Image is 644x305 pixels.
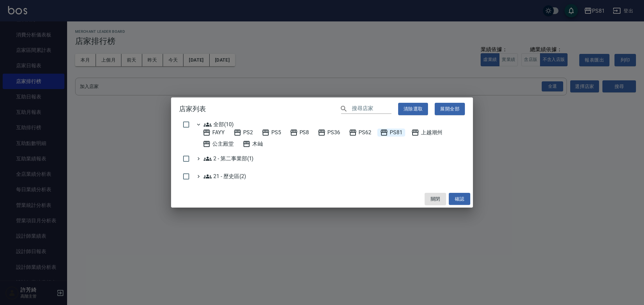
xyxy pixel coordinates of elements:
[204,121,234,129] span: 全部(10)
[449,193,470,205] button: 確認
[425,193,446,205] button: 關閉
[204,155,254,163] span: 2 - 第二事業部(1)
[243,140,263,148] span: 木屾
[171,97,473,121] h2: 店家列表
[411,129,442,137] span: 上越潮州
[203,129,225,137] span: FAYY
[204,172,246,180] span: 21 - 歷史區(2)
[203,140,234,148] span: 公主殿堂
[380,129,402,137] span: PS81
[349,129,371,137] span: PS62
[398,103,428,115] button: 清除選取
[318,129,340,137] span: PS36
[262,129,281,137] span: PS5
[233,129,253,137] span: PS2
[290,129,309,137] span: PS8
[435,103,465,115] button: 展開全部
[352,104,391,114] input: 搜尋店家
